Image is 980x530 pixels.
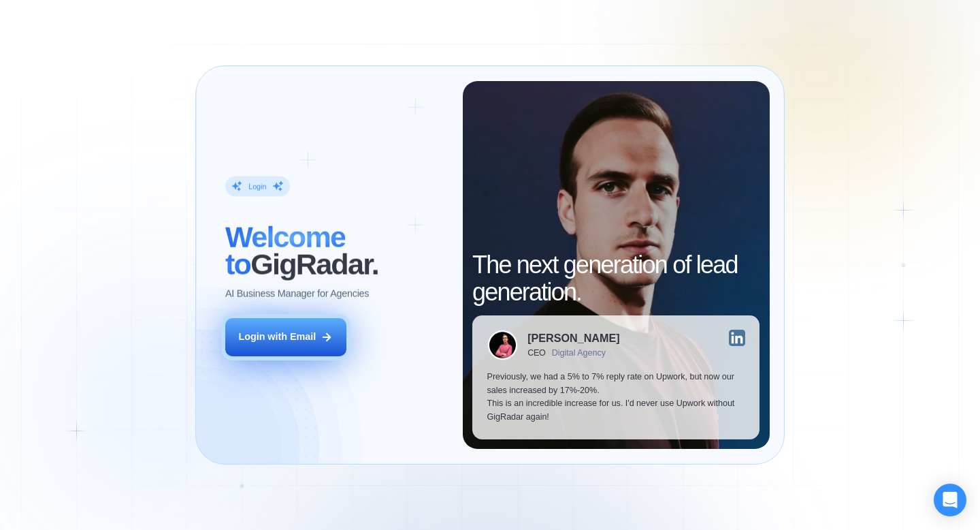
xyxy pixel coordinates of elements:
[487,371,745,424] p: Previously, we had a 5% to 7% reply rate on Upwork, but now our sales increased by 17%-20%. This ...
[472,251,759,305] h2: The next generation of lead generation.
[225,318,346,356] button: Login with Email
[238,330,316,344] div: Login with Email
[248,182,266,191] div: Login
[934,484,966,516] div: Open Intercom Messenger
[552,348,606,358] div: Digital Agency
[225,287,369,301] p: AI Business Manager for Agencies
[527,348,546,358] div: CEO
[225,220,345,280] span: Welcome to
[225,223,448,277] h2: ‍ GigRadar.
[527,332,619,343] div: [PERSON_NAME]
